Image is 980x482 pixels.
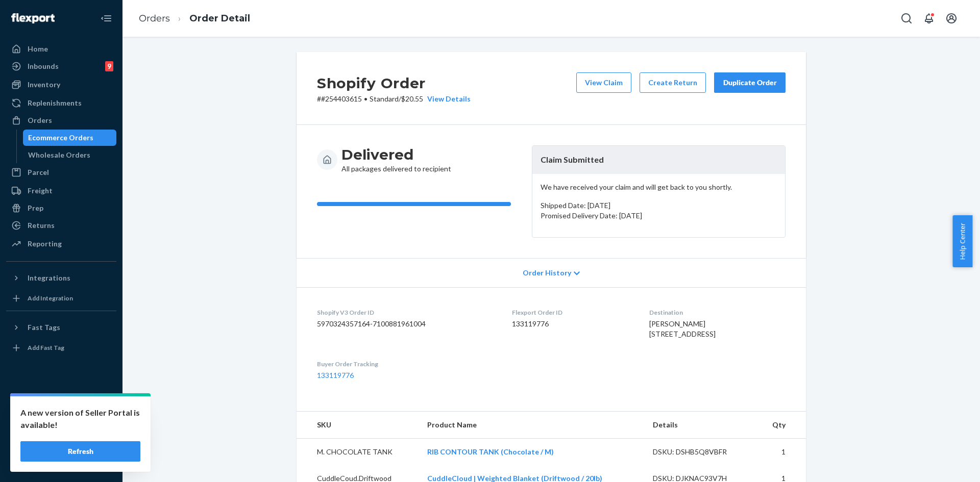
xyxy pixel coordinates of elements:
[645,412,757,439] th: Details
[723,78,777,88] div: Duplicate Order
[512,308,632,317] dt: Flexport Order ID
[714,72,786,93] button: Duplicate Order
[952,215,972,267] button: Help Center
[317,94,471,104] p: # #254403615 / $20.55
[649,308,786,317] dt: Destination
[20,441,140,462] button: Refresh
[105,61,113,71] div: 9
[28,80,60,90] div: Inventory
[532,146,785,174] header: Claim Submitted
[20,407,140,431] p: A new version of Seller Portal is available!
[28,343,64,352] div: Add Fast Tag
[28,186,53,196] div: Freight
[28,294,73,302] div: Add Integration
[297,439,419,466] td: M. CHOCOLATE TANK
[28,322,60,333] div: Fast Tags
[11,13,55,23] img: Flexport logo
[341,145,451,164] h3: Delivered
[6,401,116,418] a: Settings
[189,13,250,24] a: Order Detail
[6,95,116,111] a: Replenishments
[96,8,116,29] button: Close Navigation
[640,72,706,93] button: Create Return
[28,44,48,54] div: Home
[6,200,116,216] a: Prep
[131,4,258,34] ol: breadcrumbs
[6,41,116,57] a: Home
[541,211,777,221] p: Promised Delivery Date: [DATE]
[28,273,70,283] div: Integrations
[317,371,354,379] a: 133119776
[23,130,117,146] a: Ecommerce Orders
[6,453,116,470] button: Give Feedback
[6,183,116,199] a: Freight
[297,412,419,439] th: SKU
[576,72,631,93] button: View Claim
[28,61,59,71] div: Inbounds
[317,72,471,94] h2: Shopify Order
[427,447,554,456] a: RIB CONTOUR TANK (Chocolate / M)
[523,268,571,278] span: Order History
[6,290,116,307] a: Add Integration
[941,8,962,29] button: Open account menu
[370,94,399,103] span: Standard
[896,8,917,29] button: Open Search Box
[756,439,806,466] td: 1
[139,13,170,24] a: Orders
[6,236,116,252] a: Reporting
[317,319,496,329] dd: 5970324357164-7100881961004
[317,360,496,368] dt: Buyer Order Tracking
[6,217,116,234] a: Returns
[541,200,777,211] p: Shipped Date: [DATE]
[28,98,82,108] div: Replenishments
[23,147,117,163] a: Wholesale Orders
[423,94,471,104] button: View Details
[541,182,777,192] p: We have received your claim and will get back to you shortly.
[919,8,939,29] button: Open notifications
[6,319,116,336] button: Fast Tags
[364,94,367,103] span: •
[28,133,93,143] div: Ecommerce Orders
[6,270,116,286] button: Integrations
[28,167,49,177] div: Parcel
[341,145,451,174] div: All packages delivered to recipient
[653,447,749,457] div: DSKU: DSHB5Q8VBFR
[649,319,716,338] span: [PERSON_NAME] [STREET_ADDRESS]
[6,164,116,181] a: Parcel
[28,150,90,160] div: Wholesale Orders
[512,319,632,329] dd: 133119776
[28,239,62,249] div: Reporting
[6,436,116,452] a: Help Center
[6,58,116,74] a: Inbounds9
[6,419,116,435] a: Talk to Support
[419,412,645,439] th: Product Name
[317,308,496,317] dt: Shopify V3 Order ID
[6,77,116,93] a: Inventory
[6,340,116,356] a: Add Fast Tag
[28,220,55,231] div: Returns
[6,112,116,129] a: Orders
[28,115,52,125] div: Orders
[756,412,806,439] th: Qty
[28,203,43,213] div: Prep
